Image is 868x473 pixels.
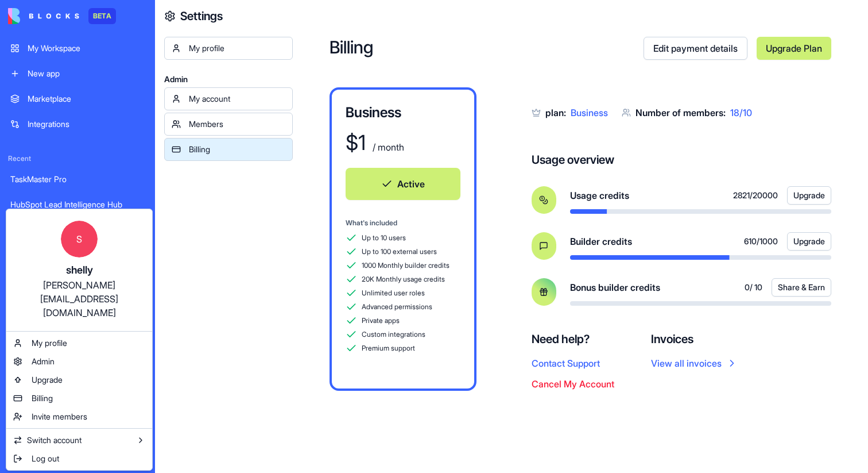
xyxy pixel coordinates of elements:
div: [PERSON_NAME][EMAIL_ADDRESS][DOMAIN_NAME] [18,278,141,320]
span: Invite members [32,411,87,422]
span: S [61,221,98,257]
span: Recent [3,154,152,163]
span: Switch account [27,434,82,446]
a: Sshelly[PERSON_NAME][EMAIL_ADDRESS][DOMAIN_NAME] [9,211,150,329]
span: My profile [32,337,67,349]
a: Billing [9,389,150,407]
span: Billing [32,393,53,404]
div: HubSpot Lead Intelligence Hub [10,199,145,210]
span: Admin [32,356,55,367]
a: My profile [9,334,150,352]
span: Upgrade [32,374,63,386]
div: shelly [18,262,141,278]
a: Upgrade [9,371,150,389]
a: Admin [9,352,150,371]
span: Log out [32,453,59,464]
a: Invite members [9,407,150,426]
div: TaskMaster Pro [10,174,145,185]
